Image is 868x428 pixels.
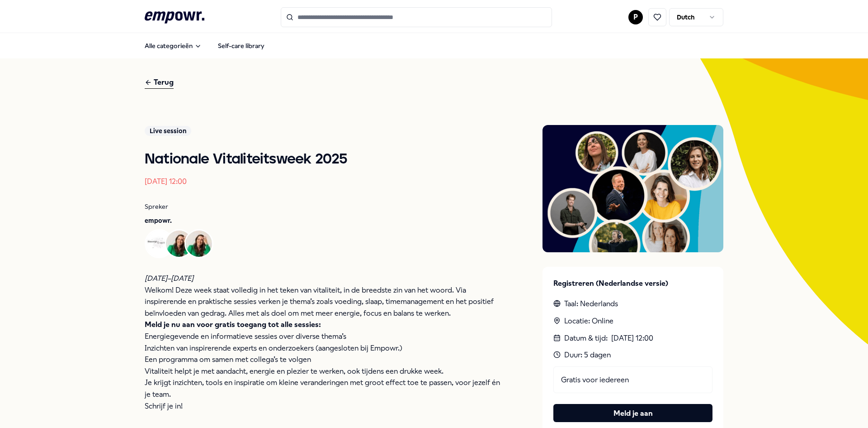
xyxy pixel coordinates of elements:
[145,202,506,212] p: Spreker
[145,320,321,329] strong: Meld je nu aan voor gratis toegang tot alle sessies:
[553,278,712,289] p: Registreren (Nederlandse versie)
[553,298,712,310] div: Taal: Nederlands
[281,7,552,27] input: Search for products, categories or subcategories
[145,400,506,412] p: Schrijf je in!
[553,404,712,422] button: Meld je aan
[137,37,209,55] button: Alle categorieën
[145,150,506,168] h1: Nationale Vitaliteitsweek 2025
[611,332,653,344] time: [DATE] 12:00
[553,332,712,344] div: Datum & tijd :
[145,354,506,365] p: Een programma om samen met collega’s te volgen
[145,377,506,400] p: Je krijgt inzichten, tools en inspiratie om kleine veranderingen met groot effect toe te passen, ...
[166,231,192,257] img: Avatar
[553,349,712,361] div: Duur: 5 dagen
[145,216,506,226] p: empowr.
[145,274,193,283] em: [DATE]–[DATE]
[211,37,272,55] a: Self-care library
[553,366,712,394] div: Gratis voor iedereen
[145,77,174,89] div: Terug
[553,315,712,327] div: Locatie: Online
[145,177,187,186] time: [DATE] 12:00
[186,231,212,257] img: Avatar
[145,126,191,136] div: Live session
[137,37,272,55] nav: Main
[145,331,506,342] p: Energiegevende en informatieve sessies over diverse thema’s
[145,342,506,354] p: Inzichten van inspirerende experts en onderzoekers (aangesloten bij Empowr.)
[145,284,506,319] p: Welkom! Deze week staat volledig in het teken van vitaliteit, in de breedste zin van het woord. V...
[146,231,172,257] img: Avatar
[561,408,705,419] a: Meld je aan
[145,365,506,377] p: Vitaliteit helpt je met aandacht, energie en plezier te werken, ook tijdens een drukke week.
[542,125,723,252] img: Presenter image
[628,10,643,24] button: P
